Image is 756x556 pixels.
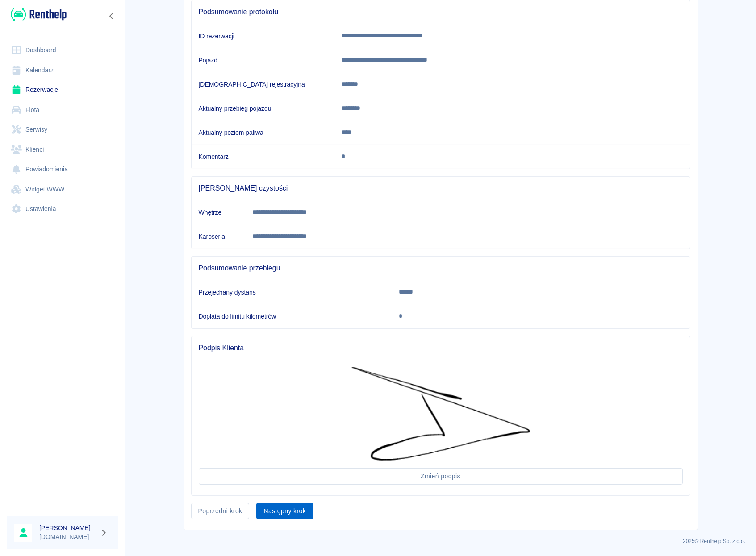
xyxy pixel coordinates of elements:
[105,10,118,22] button: Zwiń nawigację
[199,232,238,241] h6: Karoseria
[199,288,385,297] h6: Przejechany dystans
[199,208,238,217] h6: Wnętrze
[199,8,683,17] span: Podsumowanie protokołu
[199,312,385,321] h6: Dopłata do limitu kilometrów
[199,468,683,485] button: Zmień podpis
[256,503,313,519] button: Następny krok
[191,503,250,519] button: Poprzedni krok
[7,199,118,219] a: Ustawienia
[199,32,327,41] h6: ID rezerwacji
[199,104,327,113] h6: Aktualny przebieg pojazdu
[39,532,96,542] p: [DOMAIN_NAME]
[351,367,530,461] img: Podpis
[199,56,327,65] h6: Pojazd
[39,523,96,532] h6: [PERSON_NAME]
[11,7,67,22] img: Renthelp logo
[7,80,118,100] a: Rezerwacje
[199,152,327,161] h6: Komentarz
[199,80,327,89] h6: [DEMOGRAPHIC_DATA] rejestracyjna
[7,60,118,80] a: Kalendarz
[199,344,683,353] span: Podpis Klienta
[7,120,118,140] a: Serwisy
[7,140,118,160] a: Klienci
[7,159,118,179] a: Powiadomienia
[136,537,745,545] p: 2025 © Renthelp Sp. z o.o.
[199,264,683,273] span: Podsumowanie przebiegu
[7,179,118,199] a: Widget WWW
[7,40,118,60] a: Dashboard
[199,184,683,193] span: [PERSON_NAME] czystości
[7,7,67,22] a: Renthelp logo
[199,128,327,137] h6: Aktualny poziom paliwa
[7,100,118,120] a: Flota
